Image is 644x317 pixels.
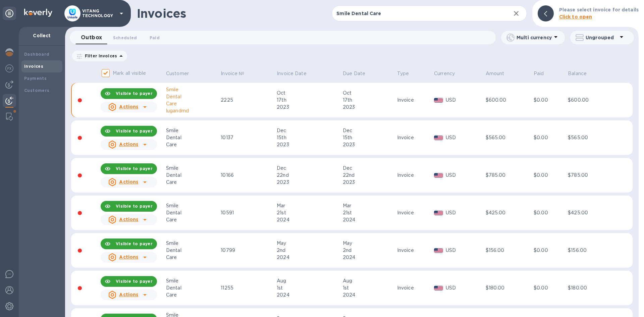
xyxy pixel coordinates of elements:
div: 21st [343,209,395,216]
div: 17th [277,97,341,104]
p: Mark all visible [113,70,146,77]
div: 22nd [277,172,341,179]
div: Smile [166,202,219,209]
p: Multi currency [517,34,552,41]
div: Care [166,216,219,223]
div: $785.00 [568,172,614,179]
div: Dental [166,284,219,292]
p: USD [446,172,484,179]
div: $0.00 [534,284,566,292]
div: Invoice [397,247,432,254]
div: $600.00 [568,97,614,104]
div: 2024 [343,216,395,223]
div: Oct [277,90,341,97]
div: May [277,240,341,247]
p: USD [446,247,484,254]
b: Customers [24,88,50,93]
div: 2023 [277,179,341,186]
span: Invoice № [221,70,253,77]
u: Actions [119,254,138,260]
span: Due Date [343,70,374,77]
img: USD [434,136,443,140]
b: Visible to payer [116,204,153,209]
div: 1st [277,284,341,292]
span: Currency [434,70,464,77]
div: Invoice [397,134,432,141]
b: Click to open [559,14,592,19]
div: 2023 [277,104,341,111]
b: Visible to payer [116,91,153,96]
div: 2023 [343,104,395,111]
div: 17th [343,97,395,104]
div: Smile [166,127,219,134]
p: Collect [24,32,60,39]
div: $785.00 [486,172,532,179]
div: Dec [343,127,395,134]
p: USD [446,284,484,292]
div: Smile [166,240,219,247]
div: Dec [277,127,341,134]
div: Aug [277,277,341,284]
div: lugandmd [166,107,219,114]
div: 2024 [343,292,395,299]
img: USD [434,173,443,178]
div: Dental [166,134,219,141]
b: Payments [24,76,47,81]
div: $0.00 [534,97,566,104]
p: Currency [434,70,455,77]
p: USD [446,134,484,141]
img: USD [434,286,443,290]
span: Paid [150,34,160,41]
div: Aug [343,277,395,284]
div: Dental [166,209,219,216]
div: 2023 [343,141,395,148]
div: $156.00 [486,247,532,254]
div: $600.00 [486,97,532,104]
div: $0.00 [534,247,566,254]
div: Invoice [397,97,432,104]
div: $0.00 [534,209,566,216]
div: May [343,240,395,247]
div: Dec [343,165,395,172]
p: Ungrouped [586,34,618,41]
b: Invoices [24,64,43,69]
h1: Invoices [137,6,186,20]
p: Type [397,70,409,77]
b: Visible to payer [116,166,153,171]
div: Invoice [397,284,432,292]
div: Smile [166,277,219,284]
img: USD [434,248,443,253]
div: 2225 [221,97,275,104]
div: Unpin categories [3,7,16,20]
img: Logo [24,9,52,17]
p: USD [446,97,484,104]
p: Paid [534,70,544,77]
div: Smile [166,86,219,93]
div: Care [166,141,219,148]
div: 2023 [277,141,341,148]
div: Dental [166,172,219,179]
u: Actions [119,179,138,184]
div: 2nd [343,247,395,254]
div: $425.00 [486,209,532,216]
div: $565.00 [486,134,532,141]
p: USD [446,209,484,216]
div: 11255 [221,284,275,292]
u: Actions [119,104,138,109]
div: Invoice [397,209,432,216]
div: 2024 [343,254,395,261]
b: Visible to payer [116,241,153,246]
div: Care [166,292,219,299]
span: Paid [534,70,553,77]
div: Mar [343,202,395,209]
p: VITANG TECHNOLOGY [82,9,116,18]
p: Invoice Date [277,70,307,77]
div: Smile [166,165,219,172]
div: $565.00 [568,134,614,141]
div: Mar [277,202,341,209]
div: $180.00 [486,284,532,292]
div: 22nd [343,172,395,179]
span: Invoice Date [277,70,315,77]
span: Scheduled [113,34,137,41]
div: $425.00 [568,209,614,216]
